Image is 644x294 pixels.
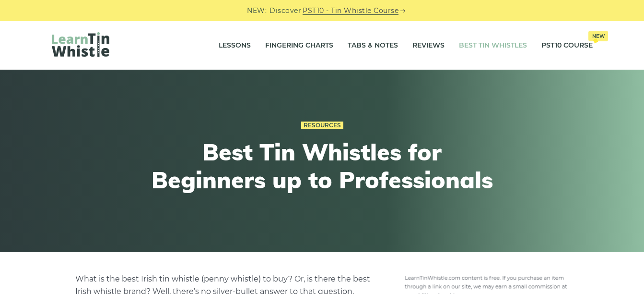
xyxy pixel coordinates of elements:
[541,34,593,58] a: PST10 CourseNew
[146,138,499,194] h1: Best Tin Whistles for Beginners up to Professionals
[588,31,608,41] span: New
[301,122,343,129] a: Resources
[348,34,398,58] a: Tabs & Notes
[265,34,333,58] a: Fingering Charts
[219,34,251,58] a: Lessons
[412,34,445,58] a: Reviews
[52,32,109,57] img: LearnTinWhistle.com
[459,34,527,58] a: Best Tin Whistles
